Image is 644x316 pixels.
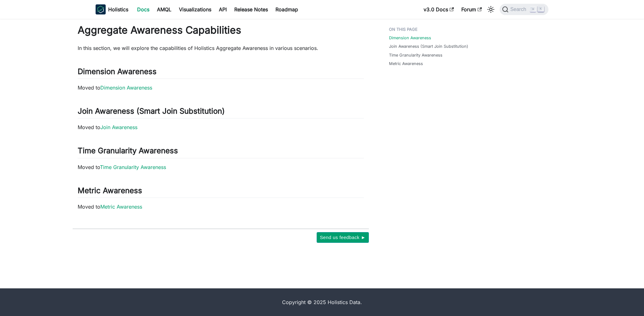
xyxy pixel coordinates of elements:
[96,4,128,14] a: HolisticsHolistics
[420,4,458,14] a: v3.0 Docs
[78,106,364,118] h2: Join Awareness (Smart Join Substitution)
[78,24,364,36] h1: Aggregate Awareness Capabilities
[100,124,137,130] a: Join Awareness
[230,4,272,14] a: Release Notes
[508,7,530,12] span: Search
[78,203,364,210] p: Moved to
[458,4,486,14] a: Forum
[96,4,106,14] img: Holistics
[389,52,442,58] a: Time Granularity Awareness
[389,61,423,67] a: Metric Awareness
[538,6,544,12] kbd: K
[153,4,175,14] a: AMQL
[100,84,152,91] a: Dimension Awareness
[78,44,364,52] p: In this section, we will explore the capabilities of Holistics Aggregate Awareness in various sce...
[108,6,128,13] b: Holistics
[100,164,166,170] a: Time Granularity Awareness
[486,4,496,14] button: Switch between dark and light mode (currently light mode)
[100,204,142,210] a: Metric Awareness
[215,4,230,14] a: API
[133,4,153,14] a: Docs
[389,43,468,49] a: Join Awareness (Smart Join Substitution)
[78,146,364,158] h2: Time Granularity Awareness
[78,123,364,131] p: Moved to
[78,67,364,79] h2: Dimension Awareness
[500,4,548,15] button: Search (Command+K)
[122,298,522,306] div: Copyright © 2025 Holistics Data.
[78,84,364,91] p: Moved to
[317,232,369,243] button: Send us feedback ►
[272,4,302,14] a: Roadmap
[78,186,364,198] h2: Metric Awareness
[389,35,431,41] a: Dimension Awareness
[175,4,215,14] a: Visualizations
[530,7,536,12] kbd: ⌘
[320,233,366,242] span: Send us feedback ►
[78,163,364,171] p: Moved to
